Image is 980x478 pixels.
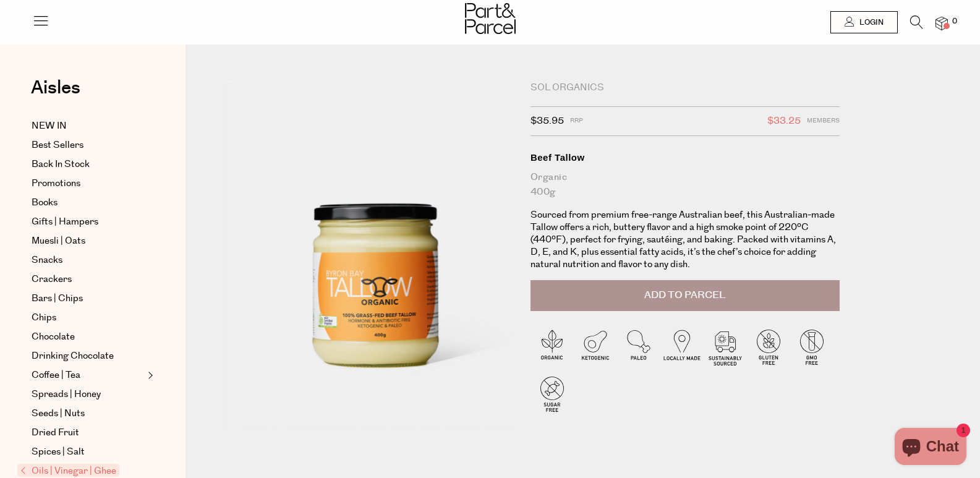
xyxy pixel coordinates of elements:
button: Add to Parcel [530,280,840,311]
span: Snacks [32,253,62,268]
span: $35.95 [530,113,564,129]
img: P_P-ICONS-Live_Bec_V11_Gluten_Free.svg [747,325,790,369]
span: Chips [32,310,56,325]
img: P_P-ICONS-Live_Bec_V11_Paleo.svg [617,325,660,369]
img: P_P-ICONS-Live_Bec_V11_Organic.svg [530,325,574,369]
img: P_P-ICONS-Live_Bec_V11_GMO_Free.svg [790,325,833,369]
a: Books [32,195,144,210]
span: Muesli | Oats [32,234,85,249]
p: Sourced from premium free-range Australian beef, this Australian-made Tallow offers a rich, butte... [530,209,840,271]
span: Gifts | Hampers [32,215,98,229]
a: Seeds | Nuts [32,406,144,421]
span: Bars | Chips [32,291,83,306]
span: Login [856,17,884,28]
span: Promotions [32,176,80,191]
span: Aisles [31,74,80,101]
div: Organic 400g [530,170,840,200]
img: P_P-ICONS-Live_Bec_V11_Locally_Made_2.svg [660,325,704,369]
a: Drinking Chocolate [32,349,144,364]
div: Beef Tallow [530,152,840,164]
span: Best Sellers [32,138,83,153]
span: Dried Fruit [32,425,79,440]
a: Aisles [31,79,80,109]
span: Chocolate [32,330,75,344]
span: Spreads | Honey [32,387,101,402]
a: Promotions [32,176,144,191]
img: P_P-ICONS-Live_Bec_V11_Sustainable_Sourced.svg [704,325,747,369]
a: Snacks [32,253,144,268]
a: Chips [32,310,144,325]
a: Back In Stock [32,157,144,172]
span: Back In Stock [32,157,90,172]
span: Oils | Vinegar | Ghee [17,464,119,477]
img: Beef Tallow [223,82,519,432]
a: Crackers [32,272,144,287]
a: Best Sellers [32,138,144,153]
div: Sol Organics [530,82,840,94]
a: Chocolate [32,330,144,344]
a: NEW IN [32,119,144,134]
span: Spices | Salt [32,445,85,459]
span: RRP [570,113,583,129]
a: Spices | Salt [32,445,144,459]
button: Expand/Collapse Coffee | Tea [145,368,153,383]
img: Part&Parcel [465,3,516,34]
span: Crackers [32,272,72,287]
a: Login [830,11,898,33]
span: Coffee | Tea [32,368,80,383]
a: Bars | Chips [32,291,144,306]
a: Muesli | Oats [32,234,144,249]
a: 0 [935,17,948,30]
a: Gifts | Hampers [32,215,144,229]
span: Drinking Chocolate [32,349,114,364]
inbox-online-store-chat: Shopify online store chat [891,428,970,468]
a: Dried Fruit [32,425,144,440]
img: P_P-ICONS-Live_Bec_V11_Sugar_Free.svg [530,372,574,416]
span: Books [32,195,58,210]
span: 0 [949,16,960,27]
a: Spreads | Honey [32,387,144,402]
span: Seeds | Nuts [32,406,85,421]
span: Members [807,113,840,129]
span: NEW IN [32,119,67,134]
span: $33.25 [767,113,801,129]
img: P_P-ICONS-Live_Bec_V11_Ketogenic.svg [574,325,617,369]
span: Add to Parcel [644,288,725,302]
a: Coffee | Tea [32,368,144,383]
